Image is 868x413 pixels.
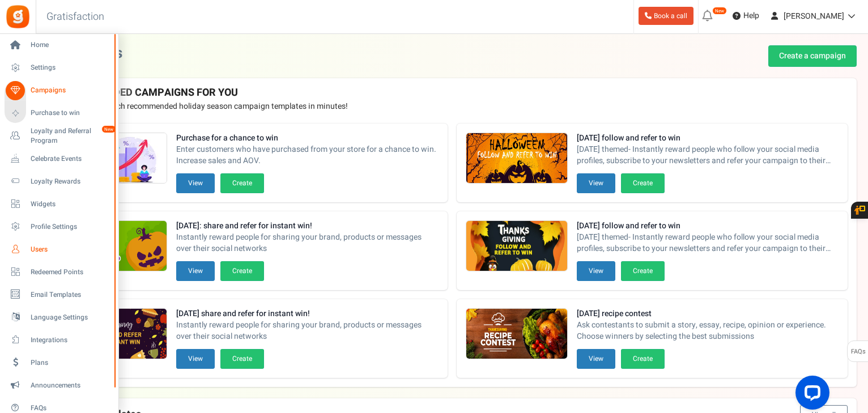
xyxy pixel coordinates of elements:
a: Campaigns [5,81,113,100]
span: [DATE] themed- Instantly reward people who follow your social media profiles, subscribe to your n... [577,232,839,254]
a: Loyalty Rewards [5,172,113,191]
strong: [DATE] share and refer for instant win! [176,308,439,320]
a: Settings [5,58,113,78]
a: Help [728,7,764,25]
a: Celebrate Events [5,149,113,168]
span: Profile Settings [31,222,110,232]
button: Create [220,261,264,281]
a: Language Settings [5,308,113,327]
a: Integrations [5,330,113,350]
button: Create [220,173,264,193]
strong: Purchase for a chance to win [176,133,439,144]
a: Loyalty and Referral Program New [5,126,113,146]
span: Plans [31,358,110,368]
button: Create [621,261,665,281]
span: Campaigns [31,86,110,95]
span: Loyalty Rewards [31,177,110,186]
button: View [176,349,215,369]
img: Recommended Campaigns [466,221,567,272]
a: Book a call [639,7,693,25]
em: New [101,125,116,133]
span: Language Settings [31,313,110,322]
span: Enter customers who have purchased from your store for a chance to win. Increase sales and AOV. [176,144,439,167]
img: Recommended Campaigns [466,133,567,184]
span: Ask contestants to submit a story, essay, recipe, opinion or experience. Choose winners by select... [577,320,839,342]
h4: RECOMMENDED CAMPAIGNS FOR YOU [56,87,848,99]
span: Announcements [31,381,110,390]
strong: [DATE] follow and refer to win [577,133,839,144]
strong: [DATE] recipe contest [577,308,839,320]
button: Create [621,349,665,369]
a: Profile Settings [5,217,113,236]
span: Redeemed Points [31,267,110,277]
span: Integrations [31,335,110,345]
span: Users [31,245,110,254]
span: [PERSON_NAME] [784,10,844,22]
span: Instantly reward people for sharing your brand, products or messages over their social networks [176,232,439,254]
span: Instantly reward people for sharing your brand, products or messages over their social networks [176,320,439,342]
span: Widgets [31,199,110,209]
em: New [712,7,727,15]
span: [DATE] themed- Instantly reward people who follow your social media profiles, subscribe to your n... [577,144,839,167]
a: Users [5,240,113,259]
button: View [577,173,615,193]
a: Home [5,36,113,55]
span: Purchase to win [31,108,110,118]
a: Purchase to win [5,104,113,123]
span: Settings [31,63,110,73]
a: Email Templates [5,285,113,304]
a: Announcements [5,376,113,395]
a: Redeemed Points [5,262,113,282]
img: Gratisfaction [5,4,31,29]
button: View [176,173,215,193]
button: Create [621,173,665,193]
button: View [176,261,215,281]
a: Widgets [5,194,113,214]
button: Create [220,349,264,369]
img: Recommended Campaigns [466,309,567,360]
strong: [DATE] follow and refer to win [577,220,839,232]
strong: [DATE]: share and refer for instant win! [176,220,439,232]
a: Create a campaign [768,45,857,67]
span: Help [741,10,759,22]
span: Celebrate Events [31,154,110,164]
span: Home [31,40,110,50]
h3: Gratisfaction [34,6,117,28]
span: FAQs [31,403,110,413]
a: Plans [5,353,113,372]
span: Email Templates [31,290,110,300]
button: View [577,349,615,369]
p: Preview and launch recommended holiday season campaign templates in minutes! [56,101,848,112]
span: Loyalty and Referral Program [31,126,113,146]
button: View [577,261,615,281]
span: FAQs [850,341,866,363]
